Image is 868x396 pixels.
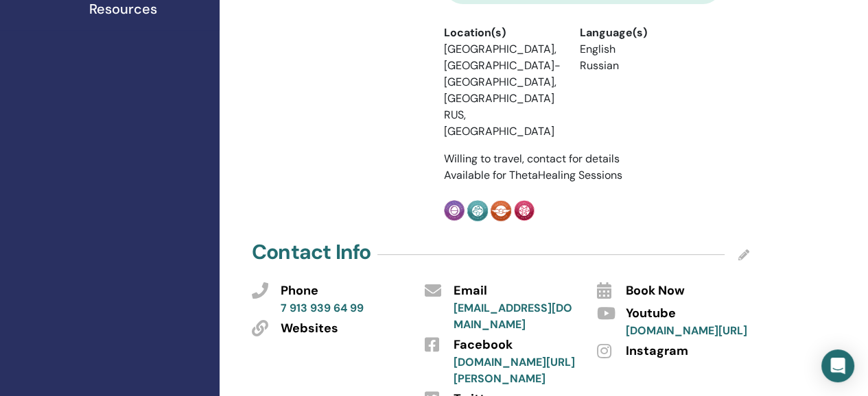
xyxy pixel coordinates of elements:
[444,107,559,140] li: RUS, [GEOGRAPHIC_DATA]
[252,240,371,264] h4: Contact Info
[821,349,854,382] div: Open Intercom Messenger
[281,301,364,315] a: 7 913 939 64 99
[626,323,747,338] a: [DOMAIN_NAME][URL]
[454,301,572,332] a: [EMAIL_ADDRESS][DOMAIN_NAME]
[444,25,506,41] span: Location(s)
[444,151,620,166] span: Willing to travel, contact for details
[626,343,688,360] span: Instagram
[444,168,622,182] span: Available for ThetaHealing Sessions
[281,282,318,300] span: Phone
[281,320,338,338] span: Websites
[580,25,695,41] div: Language(s)
[444,41,559,107] li: [GEOGRAPHIC_DATA], [GEOGRAPHIC_DATA]-[GEOGRAPHIC_DATA], [GEOGRAPHIC_DATA]
[454,282,487,300] span: Email
[626,305,676,323] span: Youtube
[580,58,695,74] li: Russian
[454,355,575,386] a: [DOMAIN_NAME][URL][PERSON_NAME]
[580,41,695,58] li: English
[626,282,685,300] span: Book Now
[454,336,513,354] span: Facebook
